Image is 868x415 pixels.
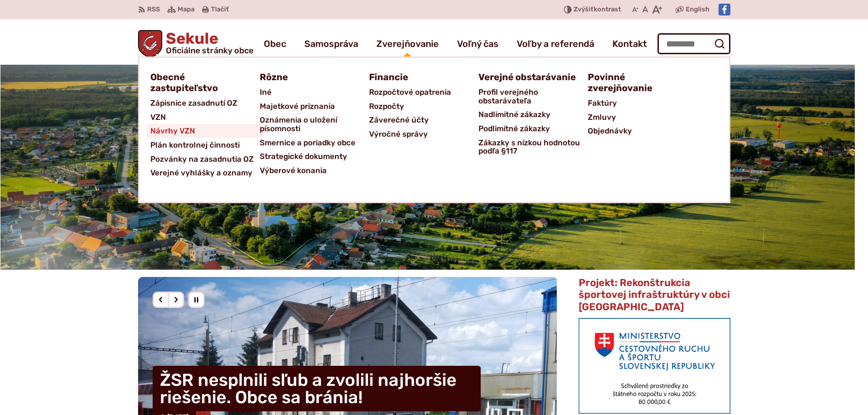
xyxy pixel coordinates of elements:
div: Nasledujúci slajd [168,292,184,308]
span: Zvýšiť [574,5,594,13]
span: kontrast [574,6,621,14]
a: Obec [264,31,286,56]
span: Rozpočtové opatrenia [369,85,451,99]
span: Majetkové priznania [260,99,335,113]
span: Iné [260,85,272,99]
a: Oznámenia o uložení písomnosti [260,113,369,135]
a: Zverejňovanie [376,31,439,56]
span: Rozpočty [369,99,404,113]
a: Verejné vyhlášky a oznamy [150,166,260,180]
span: Verejné vyhlášky a oznamy [150,166,252,180]
a: Pozvánky na zasadnutia OZ [150,152,260,166]
a: Záverečné účty [369,113,478,127]
a: Obecné zastupiteľstvo [150,69,249,96]
a: Objednávky [588,124,697,138]
img: Prejsť na Facebook stránku [719,4,730,15]
a: Logo Sekule, prejsť na domovskú stránku. [138,30,254,57]
span: Verejné obstarávanie [478,69,576,85]
span: Nadlimitné zákazky [478,108,550,122]
a: Rozpočty [369,99,478,113]
a: Profil verejného obstarávateľa [478,85,588,108]
span: Rôzne [260,69,288,85]
span: Financie [369,69,408,85]
span: Zápisnice zasadnutí OZ [150,96,237,110]
a: Financie [369,69,467,85]
a: Strategické dokumenty [260,149,369,164]
a: Plán kontrolnej činnosti [150,138,260,152]
a: Smernice a poriadky obce [260,136,369,150]
span: Výročné správy [369,127,428,141]
a: Rôzne [260,69,358,85]
div: Predošlý slajd [153,292,169,308]
span: Výberové konania [260,164,327,178]
img: Prejsť na domovskú stránku [138,30,163,57]
a: Majetkové priznania [260,99,369,113]
h1: Sekule [162,31,253,55]
span: Záverečné účty [369,113,429,127]
a: Kontakt [612,31,647,56]
span: Objednávky [588,124,632,138]
span: Zmluvy [588,110,616,124]
div: Pozastaviť pohyb slajdera [188,292,205,308]
span: Podlimitné zákazky [478,122,550,136]
span: RSS [147,4,160,15]
a: Podlimitné zákazky [478,122,588,136]
a: Povinné zverejňovanie [588,69,686,96]
span: Oficiálne stránky obce [166,46,253,55]
a: Voľný čas [457,31,498,56]
span: Tlačiť [211,6,229,14]
span: Projekt: Rekonštrukcia športovej infraštruktúry v obci [GEOGRAPHIC_DATA] [579,277,730,313]
a: Zákazky s nízkou hodnotou podľa §117 [478,136,588,158]
a: VZN [150,110,260,124]
span: VZN [150,110,166,124]
a: Rozpočtové opatrenia [369,85,478,99]
a: Výročné správy [369,127,478,141]
a: Nadlimitné zákazky [478,108,588,122]
a: Zápisnice zasadnutí OZ [150,96,260,110]
a: Zmluvy [588,110,697,124]
a: Výberové konania [260,164,369,178]
span: Mapa [178,4,195,15]
a: Faktúry [588,96,697,110]
span: Pozvánky na zasadnutia OZ [150,152,254,166]
span: Návrhy VZN [150,124,195,138]
a: Iné [260,85,369,99]
a: Samospráva [304,31,358,56]
span: English [686,4,709,15]
a: Voľby a referendá [517,31,594,56]
a: Návrhy VZN [150,124,260,138]
span: Smernice a poriadky obce [260,136,355,150]
img: min-cras.png [579,318,730,414]
a: Verejné obstarávanie [478,69,577,85]
span: Plán kontrolnej činnosti [150,138,240,152]
a: English [684,4,711,15]
span: Strategické dokumenty [260,149,347,164]
h4: ŽSR nesplnili sľub a zvolili najhoršie riešenie. Obce sa bránia! [153,366,481,411]
span: Faktúry [588,96,617,110]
